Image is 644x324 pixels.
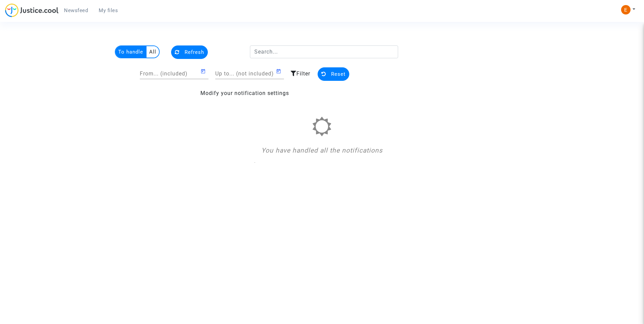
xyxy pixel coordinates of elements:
[93,5,123,15] a: My files
[331,71,346,77] span: Reset
[99,7,118,13] span: My files
[169,146,476,156] div: You have handled all the notifications
[64,7,88,13] span: Newsfeed
[59,5,93,15] a: Newsfeed
[147,46,159,58] multi-toggle-item: All
[296,70,310,77] span: Filter
[5,3,59,17] img: jc-logo.svg
[200,90,289,96] a: Modify your notification settings
[200,67,208,75] button: Open calendar
[318,67,349,81] button: Reset
[621,5,631,14] img: ACg8ocIeiFvHKe4dA5oeRFd_CiCnuxWUEc1A2wYhRJE3TTWt=s96-c
[185,49,204,55] span: Refresh
[171,45,208,59] button: Refresh
[276,67,284,75] button: Open calendar
[250,45,398,58] input: Search...
[116,46,147,58] multi-toggle-item: To handle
